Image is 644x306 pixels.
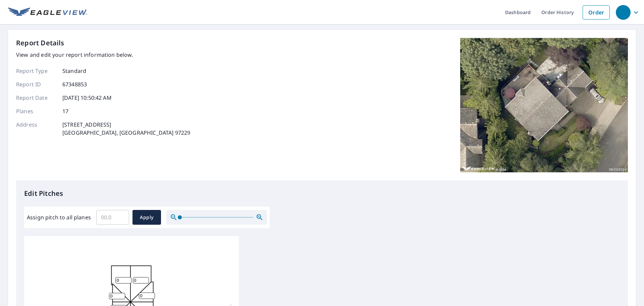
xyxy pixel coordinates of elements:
[8,7,87,17] img: EV Logo
[16,67,56,75] p: Report Type
[138,213,156,222] span: Apply
[460,38,628,172] img: Top image
[583,5,610,19] a: Order
[24,188,620,199] p: Edit Pitches
[16,80,56,88] p: Report ID
[16,38,64,48] p: Report Details
[16,107,56,115] p: Planes
[62,107,68,115] p: 17
[62,67,86,75] p: Standard
[27,213,91,221] label: Assign pitch to all planes
[62,94,112,102] p: [DATE] 10:50:42 AM
[62,80,87,88] p: 67348853
[16,94,56,102] p: Report Date
[16,121,56,137] p: Address
[96,208,129,227] input: 00.0
[132,210,161,225] button: Apply
[16,51,190,59] p: View and edit your report information below.
[62,121,190,137] p: [STREET_ADDRESS] [GEOGRAPHIC_DATA], [GEOGRAPHIC_DATA] 97229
